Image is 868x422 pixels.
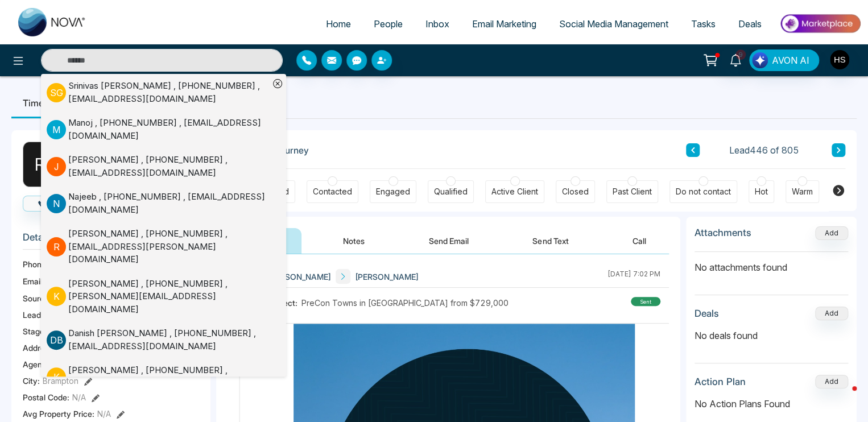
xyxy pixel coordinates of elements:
[695,252,848,274] p: No attachments found
[313,186,352,197] div: Contacted
[510,228,591,254] button: Send Text
[727,13,773,35] a: Deals
[23,309,64,321] span: Lead Type:
[695,308,719,319] h3: Deals
[23,258,48,270] span: Phone:
[722,49,749,69] a: 9
[267,271,331,283] span: [PERSON_NAME]
[68,80,269,105] div: Srinivas [PERSON_NAME] , [PHONE_NUMBER] , [EMAIL_ADDRESS][DOMAIN_NAME]
[562,186,589,197] div: Closed
[374,18,403,30] span: People
[23,358,47,370] span: Agent:
[47,120,66,139] p: M
[829,383,857,411] iframe: Intercom live chat
[792,186,813,197] div: Warm
[326,18,351,30] span: Home
[355,271,419,283] span: [PERSON_NAME]
[47,287,66,306] p: K
[779,11,861,36] img: Market-place.gif
[607,269,660,284] div: [DATE] 7:02 PM
[815,226,848,240] button: Add
[362,13,414,35] a: People
[631,297,660,306] div: sent
[18,8,86,36] img: Nova CRM Logo
[320,228,387,254] button: Notes
[830,50,849,69] img: User Avatar
[23,342,113,354] span: Address:
[691,18,716,30] span: Tasks
[23,196,78,212] button: Call
[47,330,66,350] p: D B
[68,278,269,316] div: [PERSON_NAME] , [PHONE_NUMBER] , [PERSON_NAME][EMAIL_ADDRESS][DOMAIN_NAME]
[676,186,731,197] div: Do not contact
[68,191,269,216] div: Najeeb , [PHONE_NUMBER] , [EMAIL_ADDRESS][DOMAIN_NAME]
[47,237,66,256] p: R
[735,49,746,60] span: 9
[695,329,848,342] p: No deals found
[491,186,538,197] div: Active Client
[47,83,66,102] p: S G
[738,18,762,30] span: Deals
[695,397,848,411] p: No Action Plans Found
[23,408,94,420] span: Avg Property Price :
[23,325,47,337] span: Stage:
[680,13,727,35] a: Tasks
[68,364,269,390] div: [PERSON_NAME] , [PHONE_NUMBER] , [EMAIL_ADDRESS][DOMAIN_NAME]
[695,227,751,238] h3: Attachments
[23,142,68,187] div: R K
[97,408,111,420] span: N/A
[315,13,362,35] a: Home
[461,13,548,35] a: Email Marketing
[47,194,66,213] p: N
[559,18,668,30] span: Social Media Management
[68,327,269,353] div: Danish [PERSON_NAME] , [PHONE_NUMBER] , [EMAIL_ADDRESS][DOMAIN_NAME]
[755,186,768,197] div: Hot
[772,53,809,67] span: AVON AI
[23,292,51,304] span: Source:
[43,375,78,387] span: Brampton
[472,18,536,30] span: Email Marketing
[68,227,269,266] div: [PERSON_NAME] , [PHONE_NUMBER] , [EMAIL_ADDRESS][PERSON_NAME][DOMAIN_NAME]
[47,367,66,387] p: K
[749,49,819,71] button: AVON AI
[68,154,269,179] div: [PERSON_NAME] , [PHONE_NUMBER] , [EMAIL_ADDRESS][DOMAIN_NAME]
[752,52,768,68] img: Lead Flow
[729,143,799,157] span: Lead 446 of 805
[414,13,461,35] a: Inbox
[815,375,848,388] button: Add
[23,375,40,387] span: City :
[72,391,86,403] span: N/A
[610,228,669,254] button: Call
[23,275,44,287] span: Email:
[47,157,66,176] p: J
[548,13,680,35] a: Social Media Management
[68,117,269,142] div: Manoj , [PHONE_NUMBER] , [EMAIL_ADDRESS][DOMAIN_NAME]
[301,297,509,309] span: PreCon Towns in [GEOGRAPHIC_DATA] from $729,000
[695,376,746,387] h3: Action Plan
[23,391,69,403] span: Postal Code :
[376,186,410,197] div: Engaged
[425,18,449,30] span: Inbox
[406,228,491,254] button: Send Email
[23,231,199,249] h3: Details
[815,307,848,320] button: Add
[815,227,848,237] span: Add
[434,186,468,197] div: Qualified
[11,88,70,118] li: Timeline
[613,186,652,197] div: Past Client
